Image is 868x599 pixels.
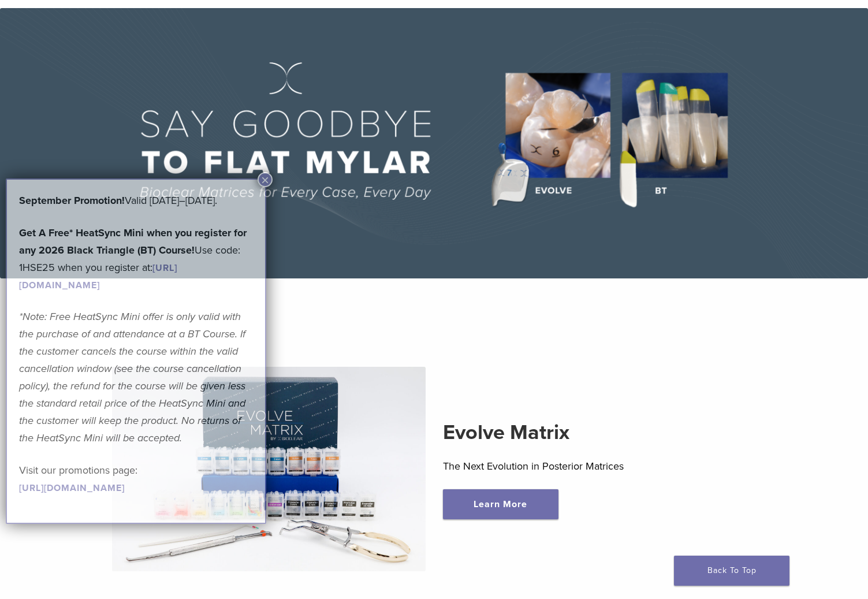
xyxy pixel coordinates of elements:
a: [URL][DOMAIN_NAME] [19,262,177,291]
h2: Evolve Matrix [443,419,757,447]
p: Visit our promotions page: [19,462,253,496]
b: September Promotion! [19,194,125,207]
strong: Get A Free* HeatSync Mini when you register for any 2026 Black Triangle (BT) Course! [19,226,247,256]
p: Valid [DATE]–[DATE]. [19,192,253,209]
a: [URL][DOMAIN_NAME] [19,482,125,494]
button: Close [258,172,273,187]
a: Back To Top [674,556,789,586]
img: Evolve Matrix [112,367,426,571]
a: Learn More [443,489,558,519]
p: Use code: 1HSE25 when you register at: [19,224,253,293]
em: *Note: Free HeatSync Mini offer is only valid with the purchase of and attendance at a BT Course.... [19,310,245,444]
p: The Next Evolution in Posterior Matrices [443,457,757,475]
